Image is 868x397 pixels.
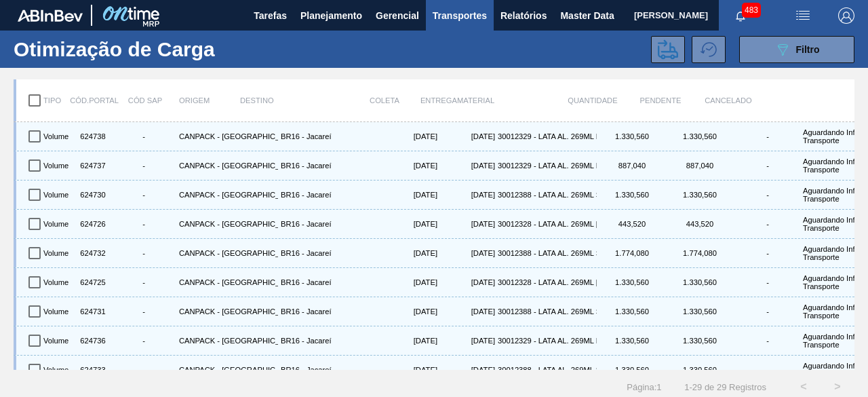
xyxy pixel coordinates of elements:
[278,242,380,265] div: BR16 - Jacareí
[43,86,77,115] div: Tipo
[380,242,437,265] div: [DATE]
[75,329,108,352] div: 624736
[278,271,380,294] div: BR16 - Jacareí
[694,86,762,115] div: Cancelado
[437,329,495,352] div: [DATE]
[735,307,800,316] div: -
[495,300,597,323] div: 30012388 - LATA AL. 269ML SK MP 429
[75,183,108,206] div: 624730
[739,36,854,63] button: Filtro
[597,212,665,235] div: 443,520
[75,271,108,294] div: 624725
[176,242,278,265] div: CANPACK - ITUMBIARA (GO)
[437,212,495,235] div: [DATE]
[735,132,800,140] div: -
[111,220,176,228] div: -
[176,154,278,177] div: CANPACK - ITUMBIARA (GO)
[176,212,278,235] div: CANPACK - ITUMBIARA (GO)
[75,212,108,235] div: 624726
[597,125,665,148] div: 1.330,560
[597,242,665,265] div: 1.774,080
[254,7,287,24] span: Tarefas
[380,300,437,323] div: [DATE]
[41,154,75,177] div: Volume
[437,125,495,148] div: [DATE]
[41,300,75,323] div: Volume
[380,329,437,352] div: [DATE]
[735,249,800,257] div: -
[437,183,495,206] div: [DATE]
[735,191,800,199] div: -
[176,329,278,352] div: CANPACK - ITUMBIARA (GO)
[796,44,820,55] span: Filtro
[75,154,108,177] div: 624737
[14,41,238,57] h1: Otimização de Carga
[111,366,176,374] div: -
[437,358,495,381] div: [DATE]
[300,7,362,24] span: Planejamento
[795,7,811,24] img: userActions
[627,86,694,115] div: Pendente
[495,212,597,235] div: 30012328 - LATA AL. 269ML BC 429
[665,183,732,206] div: 1.330,560
[719,6,762,25] button: Notificações
[742,3,761,18] span: 483
[495,329,597,352] div: 30012329 - LATA AL. 269ML BC MP 429
[75,300,108,323] div: 624731
[495,358,597,381] div: 30012388 - LATA AL. 269ML SK MP 429
[433,7,487,24] span: Transportes
[179,86,240,115] div: Origem
[380,212,437,235] div: [DATE]
[41,329,75,352] div: Volume
[176,271,278,294] div: CANPACK - ITUMBIARA (GO)
[111,86,179,115] div: Cód SAP
[380,154,437,177] div: [DATE]
[41,358,75,381] div: Volume
[176,358,278,381] div: CANPACK - ITUMBIARA (GO)
[495,271,597,294] div: 30012328 - LATA AL. 269ML BC 429
[559,86,627,115] div: Quantidade
[735,366,800,374] div: -
[692,36,732,63] div: Alterar para histórico
[597,300,665,323] div: 1.330,560
[278,329,380,352] div: BR16 - Jacareí
[597,358,665,381] div: 1.330,560
[176,300,278,323] div: CANPACK - ITUMBIARA (GO)
[380,125,437,148] div: [DATE]
[651,36,692,63] div: Enviar para Transportes
[75,358,108,381] div: 624733
[176,183,278,206] div: CANPACK - ITUMBIARA (GO)
[376,7,419,24] span: Gerencial
[597,329,665,352] div: 1.330,560
[495,125,597,148] div: 30012329 - LATA AL. 269ML BC MP 429
[735,278,800,286] div: -
[278,300,380,323] div: BR16 - Jacareí
[457,86,559,115] div: Material
[437,300,495,323] div: [DATE]
[41,125,75,148] div: Volume
[597,154,665,177] div: 887,040
[665,271,732,294] div: 1.330,560
[75,125,108,148] div: 624738
[735,337,800,345] div: -
[278,212,380,235] div: BR16 - Jacareí
[41,183,75,206] div: Volume
[278,183,380,206] div: BR16 - Jacareí
[560,7,614,24] span: Master Data
[77,86,111,115] div: Cód.Portal
[240,86,342,115] div: Destino
[665,300,732,323] div: 1.330,560
[437,154,495,177] div: [DATE]
[495,183,597,206] div: 30012388 - LATA AL. 269ML SK MP 429
[495,242,597,265] div: 30012388 - LATA AL. 269ML SK MP 429
[495,154,597,177] div: 30012329 - LATA AL. 269ML BC MP 429
[342,86,399,115] div: Coleta
[627,382,661,392] span: Página : 1
[41,242,75,265] div: Volume
[665,125,732,148] div: 1.330,560
[838,7,854,24] img: Logout
[665,358,732,381] div: 1.330,560
[75,242,108,265] div: 624732
[665,329,732,352] div: 1.330,560
[437,271,495,294] div: [DATE]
